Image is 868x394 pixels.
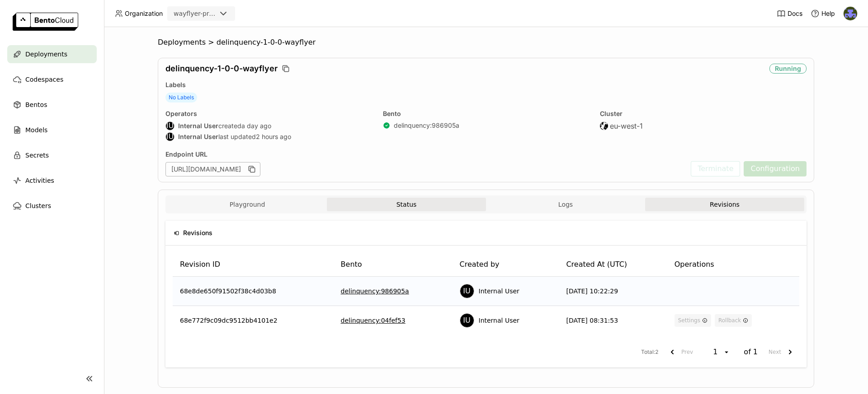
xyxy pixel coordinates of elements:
span: Organization [125,9,163,18]
div: IU [166,122,174,130]
a: Bentos [7,96,97,114]
td: [DATE] 08:31:53 [559,306,667,335]
button: Rollback [715,314,752,327]
span: delinquency-1-0-0-wayflyer [165,64,278,74]
span: 68e772f9c09dc9512bb4101e2 [180,316,278,325]
div: Bento [383,110,590,118]
button: Terminate [691,161,740,176]
div: Internal User [165,121,175,130]
div: 1 [710,348,723,357]
div: last updated [165,132,372,141]
a: Models [7,121,97,139]
div: Internal User [165,132,175,141]
strong: Internal User [178,122,218,130]
a: Deployments [7,45,97,63]
div: Endpoint URL [165,150,686,158]
button: Status [327,198,486,211]
svg: open [723,348,730,356]
a: Codespaces [7,70,97,88]
td: [DATE] 10:22:29 [559,277,667,306]
a: delinquency:986905a [341,287,409,296]
span: a day ago [241,122,271,130]
button: next page. current page 1 of 1 [765,344,799,360]
th: Revision ID [173,253,334,277]
div: Internal User [460,284,474,298]
span: Clusters [25,200,51,211]
div: Cluster [600,110,807,118]
span: 2 hours ago [256,133,291,141]
a: Activities [7,172,97,190]
div: Help [811,9,835,18]
button: Revisions [645,198,804,211]
span: No Labels [165,93,197,102]
button: previous page. current page 1 of 1 [663,344,697,360]
span: Revisions [183,228,212,238]
div: Internal User [460,313,474,328]
span: Logs [558,200,573,209]
span: Bentos [25,99,47,110]
span: 68e8de650f91502f38c4d03b8 [180,287,276,296]
span: Activities [25,175,54,186]
span: of 1 [744,348,758,357]
div: Running [769,64,807,74]
nav: Breadcrumbs navigation [158,38,814,47]
th: Operations [667,253,799,277]
th: Bento [334,253,453,277]
a: Clusters [7,197,97,215]
span: Codespaces [25,74,63,85]
div: IU [460,314,474,327]
a: delinquency:04fef53 [341,316,406,325]
span: Total : 2 [641,348,659,357]
div: Operators [165,110,372,118]
img: Deirdre Bevan [844,7,857,20]
span: Deployments [158,38,206,47]
a: delinquency:986905a [394,121,459,130]
a: Secrets [7,146,97,164]
strong: Internal User [178,133,218,141]
button: Configuration [744,161,807,176]
span: Docs [788,9,802,18]
div: created [165,121,372,130]
div: IU [166,133,174,141]
span: delinquency-1-0-0-wayflyer [217,38,316,47]
span: Deployments [25,49,67,60]
span: Internal User [479,316,519,325]
th: Created At (UTC) [559,253,667,277]
span: eu-west-1 [610,121,643,130]
span: Help [821,9,835,18]
div: Settings [678,317,708,324]
div: [URL][DOMAIN_NAME] [165,162,260,176]
div: Labels [165,81,807,89]
a: Docs [777,9,802,18]
img: logo [13,13,78,31]
span: > [206,38,217,47]
div: wayflyer-prod [174,9,216,18]
button: Playground [168,198,327,211]
div: IU [460,284,474,298]
input: Selected wayflyer-prod. [217,9,218,19]
div: Rollback [718,317,748,324]
span: Internal User [479,287,519,296]
button: Settings [675,314,711,327]
th: Created by [453,253,559,277]
span: Models [25,125,47,135]
span: Secrets [25,150,49,161]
